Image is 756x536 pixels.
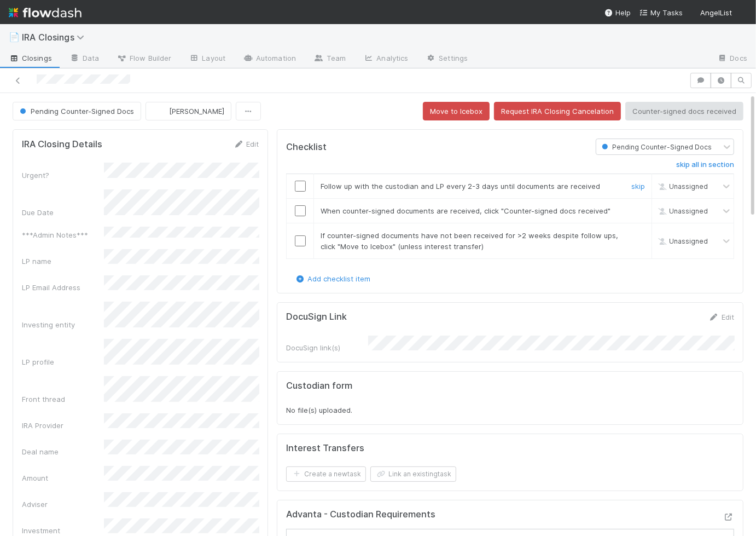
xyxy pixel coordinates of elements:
button: [PERSON_NAME] [146,102,231,120]
span: Flow Builder [117,53,171,64]
span: When counter-signed documents are received, click "Counter-signed docs received" [321,206,610,215]
h5: Custodian form [286,381,352,391]
a: Settings [417,50,476,68]
a: Docs [708,50,756,68]
button: Move to Icebox [423,102,490,120]
div: LP name [22,256,104,267]
h5: Advanta - Custodian Requirements [286,509,435,520]
span: AngelList [700,8,732,17]
a: Edit [233,140,259,148]
span: Unassigned [656,237,708,245]
span: My Tasks [639,8,683,17]
span: 📄 [9,32,20,42]
a: Team [305,50,354,68]
div: Due Date [22,207,104,218]
div: LP Email Address [22,282,104,293]
a: Add checklist item [294,274,370,283]
span: IRA Closings [22,32,90,43]
img: avatar_aa70801e-8de5-4477-ab9d-eb7c67de69c1.png [736,8,747,19]
span: Follow up with the custodian and LP every 2-3 days until documents are received [321,182,600,191]
div: Amount [22,472,104,483]
a: Edit [708,313,734,321]
span: Pending Counter-Signed Docs [18,107,134,116]
div: Urgent? [22,170,104,181]
a: skip all in section [676,160,734,174]
button: Create a newtask [286,466,366,482]
span: Closings [9,53,52,64]
a: Flow Builder [108,50,180,68]
span: Unassigned [656,207,708,215]
span: [PERSON_NAME] [169,107,224,116]
a: Automation [234,50,305,68]
div: Front thread [22,394,104,405]
div: DocuSign link(s) [286,342,368,353]
button: Counter-signed docs received [625,102,743,120]
img: logo-inverted-e16ddd16eac7371096b0.svg [9,3,82,22]
span: Pending Counter-Signed Docs [600,143,712,151]
a: skip [631,182,645,191]
div: LP profile [22,356,104,367]
h6: skip all in section [676,160,734,169]
a: Layout [180,50,234,68]
img: avatar_aa70801e-8de5-4477-ab9d-eb7c67de69c1.png [155,106,166,117]
div: No file(s) uploaded. [286,381,734,416]
a: Analytics [354,50,417,68]
h5: DocuSign Link [286,312,347,322]
h5: Checklist [286,142,327,153]
div: Investing entity [22,319,104,330]
span: If counter-signed documents have not been received for >2 weeks despite follow ups, click "Move t... [321,231,618,251]
div: IRA Provider [22,420,104,431]
span: Unassigned [656,182,708,191]
div: Adviser [22,499,104,510]
div: Deal name [22,446,104,457]
button: Link an existingtask [370,466,456,482]
h5: IRA Closing Details [22,139,102,150]
button: Pending Counter-Signed Docs [13,102,141,120]
div: Help [604,7,631,18]
h5: Interest Transfers [286,443,364,454]
a: Data [61,50,108,68]
button: Request IRA Closing Cancelation [494,102,621,120]
a: My Tasks [639,7,683,18]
